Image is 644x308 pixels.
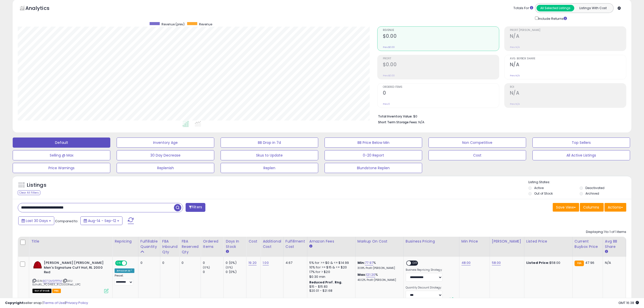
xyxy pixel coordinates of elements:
[604,203,626,212] button: Actions
[88,218,116,223] span: Aug-14 - Sep-12
[366,272,375,277] a: 121.20
[357,260,365,265] b: Min:
[55,219,78,224] span: Compared to:
[510,46,520,49] small: Prev: N/A
[574,5,612,11] button: Listings With Cost
[117,138,214,148] button: Inventory Age
[52,289,61,293] span: FBA
[309,244,312,249] small: Amazon Fees.
[248,239,258,244] div: Cost
[383,74,395,77] small: Prev: $0.00
[365,260,373,265] a: 77.97
[357,261,400,270] div: %
[117,163,214,173] button: Replenish
[285,261,303,265] div: 4.67
[43,300,65,305] a: Terms of Use
[357,239,401,244] div: Markup on Cost
[510,102,520,106] small: Prev: N/A
[534,186,544,190] label: Active
[383,46,395,49] small: Prev: $0.00
[116,261,122,265] span: ON
[309,285,351,289] div: $15 - $15.83
[510,62,626,69] h2: N/A
[357,272,400,282] div: %
[357,272,366,277] b: Max:
[309,275,351,279] div: $0.30 min
[575,239,601,249] div: Current Buybox Price
[428,138,526,148] button: Non Competitive
[221,138,318,148] button: BB Drop in 7d
[492,260,501,265] a: 58.00
[186,203,205,212] button: Filters
[411,261,419,265] span: OFF
[428,150,526,160] button: Cost
[263,260,269,265] a: 1.00
[378,113,623,119] li: $0
[115,239,136,244] div: Repricing
[226,261,246,265] div: 0 (0%)
[226,249,229,254] small: Days In Stock.
[580,203,604,212] button: Columns
[378,114,413,118] b: Total Inventory Value:
[378,120,418,124] b: Short Term Storage Fees:
[492,239,522,244] div: [PERSON_NAME]
[355,237,403,257] th: The percentage added to the cost of goods (COGS) that forms the calculator for Min & Max prices.
[536,5,574,11] button: All Selected Listings
[585,191,599,196] label: Archived
[309,239,353,244] div: Amazon Fees
[182,261,197,265] div: 0
[325,150,422,160] button: 0-20 Report
[383,86,499,89] span: Ordered Items
[531,15,573,21] div: Include Returns
[221,163,318,173] button: Replen
[182,239,199,255] div: FBA Reserved Qty
[526,260,549,265] b: Listed Price:
[553,203,579,212] button: Save View
[13,150,110,160] button: Selling @ Max
[31,239,110,244] div: Title
[526,239,570,244] div: Listed Price
[383,57,499,60] span: Profit
[80,216,122,225] button: Aug-14 - Sep-12
[309,261,351,265] div: 5% for >= $0 & <= $14.99
[583,205,599,210] span: Columns
[532,138,630,148] button: Top Sellers
[309,289,351,293] div: $20.01 - $21.68
[32,289,51,293] span: All listings that are currently out of stock and unavailable for purchase on Amazon
[526,261,568,265] div: $58.00
[203,265,210,269] small: (0%)
[357,278,400,282] p: 40.12% Profit [PERSON_NAME]
[117,150,214,160] button: 30 Day Decrease
[532,150,630,160] button: All Active Listings
[162,22,185,26] span: Revenue (prev)
[203,261,223,265] div: 0
[461,239,488,244] div: Min Price
[285,239,305,249] div: Fulfillment Cost
[605,239,623,249] div: Avg BB Share
[418,120,424,125] span: N/A
[203,239,221,249] div: Ordered Items
[309,280,343,284] b: Reduced Prof. Rng.
[126,261,134,265] span: OFF
[585,186,604,190] label: Deactivated
[5,300,24,305] strong: Copyright
[18,216,54,225] button: Last 30 Days
[221,150,318,160] button: Skus to Update
[309,265,351,270] div: 10% for >= $15 & <= $20
[44,261,105,276] b: [PERSON_NAME] [PERSON_NAME] Men's Signature Cuff Hat, RL 2000 Red
[162,239,177,255] div: FBA inbound Qty
[325,163,422,173] button: Blundstone Replen
[383,29,499,32] span: Revenue
[357,266,400,270] p: 31.19% Profit [PERSON_NAME]
[513,6,533,11] div: Totals For
[13,138,110,148] button: Default
[528,180,631,185] p: Listing States:
[248,260,257,265] a: 19.20
[140,239,158,249] div: Fulfillable Quantity
[115,268,134,273] div: Amazon AI *
[510,90,626,97] h2: N/A
[203,270,223,274] div: 0
[510,33,626,40] h2: N/A
[115,274,134,285] div: Preset:
[5,301,88,305] div: seller snap | |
